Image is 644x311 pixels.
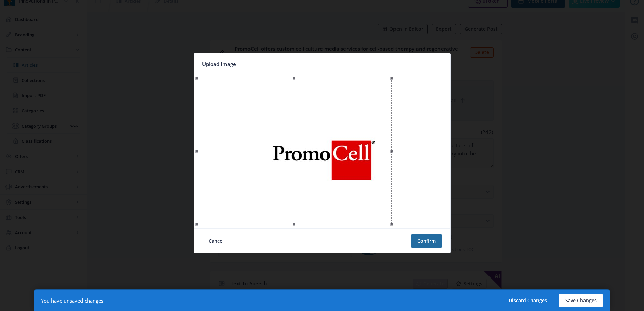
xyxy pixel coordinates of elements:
button: Save Changes [559,294,603,307]
button: Cancel [202,234,230,248]
button: Discard Changes [502,294,553,307]
div: You have unsaved changes [41,297,103,304]
button: Confirm [411,234,442,248]
span: Upload Image [202,59,236,69]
